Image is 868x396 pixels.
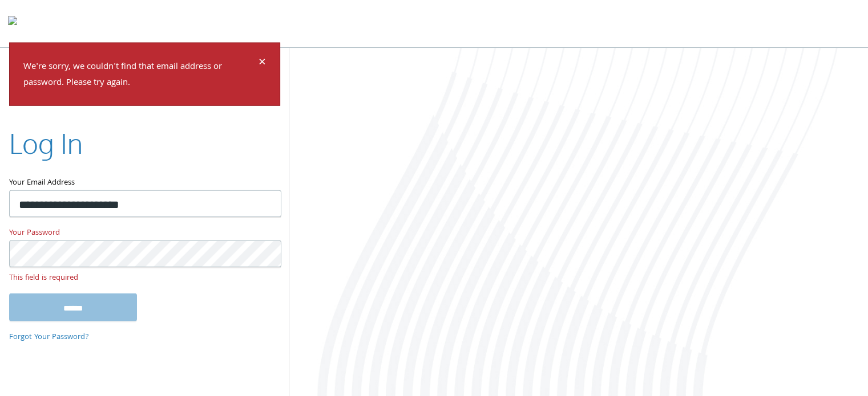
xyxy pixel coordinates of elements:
span: × [259,52,266,74]
h2: Log In [9,124,83,162]
img: todyl-logo-dark.svg [8,12,17,35]
p: We're sorry, we couldn't find that email address or password. Please try again. [23,59,257,92]
button: Dismiss alert [259,56,266,70]
small: This field is required [9,271,280,284]
a: Forgot Your Password? [9,330,89,343]
label: Your Password [9,226,280,240]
